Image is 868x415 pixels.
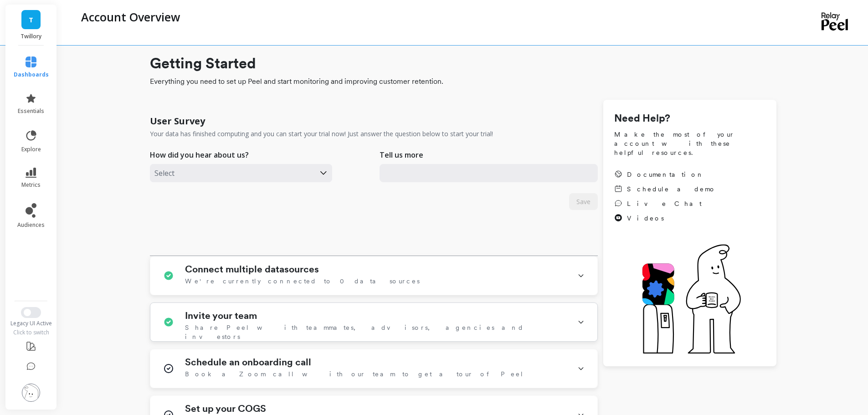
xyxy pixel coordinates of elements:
span: metrics [21,181,41,189]
span: Share Peel with teammates, advisors, agencies and investors [185,323,566,341]
span: audiences [17,221,45,229]
span: Schedule a demo [627,184,716,194]
h1: Need Help? [614,111,765,126]
span: Book a Zoom call with our team to get a tour of Peel [185,369,524,379]
div: Legacy UI Active [5,320,58,327]
h1: Schedule an onboarding call [185,357,311,368]
span: dashboards [14,71,49,78]
p: How did you hear about us? [150,149,249,160]
h1: User Survey [150,115,205,128]
span: Everything you need to set up Peel and start monitoring and improving customer retention. [150,76,776,87]
img: profile picture [22,384,40,402]
a: Videos [614,214,716,223]
p: Account Overview [81,9,180,25]
span: Videos [627,214,664,223]
h1: Connect multiple datasources [185,264,319,275]
div: Click to switch [5,329,58,336]
span: Documentation [627,170,704,179]
p: Tell us more [380,149,423,160]
h1: Getting Started [150,52,776,74]
span: T [29,15,33,25]
span: Live Chat [627,199,702,208]
span: We're currently connected to 0 data sources [185,277,420,286]
span: essentials [18,108,44,115]
button: Switch to New UI [21,307,41,318]
h1: Set up your COGS [185,403,266,414]
span: Make the most of your account with these helpful resources. [614,130,765,157]
h1: Invite your team [185,310,257,321]
p: Twillory [15,33,48,40]
p: Your data has finished computing and you can start your trial now! Just answer the question below... [150,129,493,138]
a: Documentation [614,170,716,179]
a: Schedule a demo [614,184,716,194]
span: explore [21,146,41,153]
